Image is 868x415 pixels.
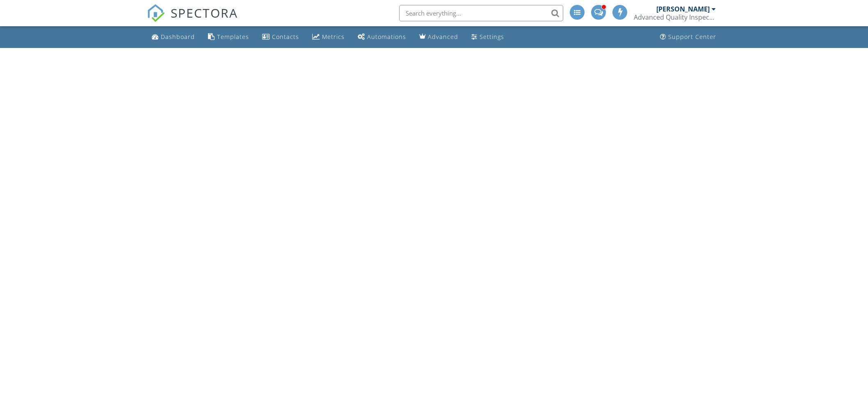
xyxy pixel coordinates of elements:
[428,33,458,41] div: Advanced
[354,30,409,45] a: Automations (Advanced)
[468,30,507,45] a: Settings
[657,30,720,45] a: Support Center
[322,33,345,41] div: Metrics
[147,11,238,28] a: SPECTORA
[205,30,252,45] a: Templates
[309,30,348,45] a: Metrics
[668,33,716,41] div: Support Center
[480,33,504,41] div: Settings
[161,33,195,41] div: Dashboard
[656,5,710,13] div: [PERSON_NAME]
[171,4,238,21] span: SPECTORA
[367,33,406,41] div: Automations
[259,30,302,45] a: Contacts
[147,4,165,22] img: The Best Home Inspection Software - Spectora
[272,33,299,41] div: Contacts
[416,30,461,45] a: Advanced
[634,13,716,21] div: Advanced Quality Inspections LLC
[148,30,198,45] a: Dashboard
[399,5,563,21] input: Search everything...
[217,33,249,41] div: Templates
